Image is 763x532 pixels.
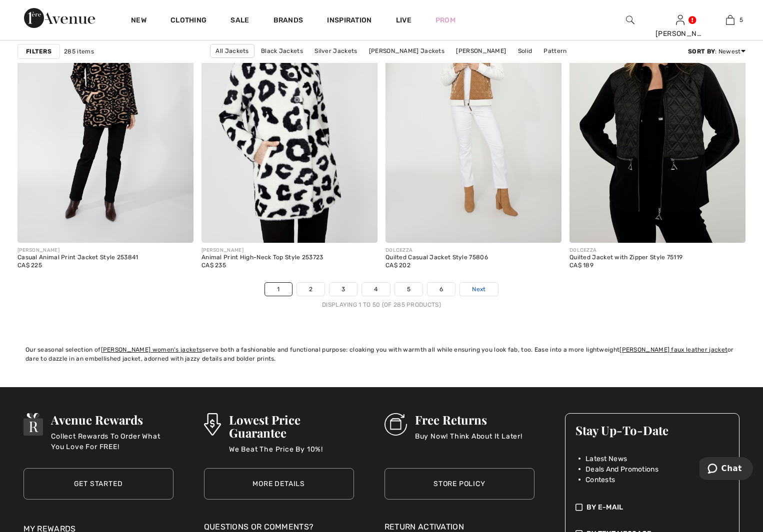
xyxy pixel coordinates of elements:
iframe: Opens a widget where you can chat to one of our agents [699,457,753,482]
a: Clothing [170,16,206,26]
div: Our seasonal selection of serve both a fashionable and functional purpose: cloaking you with warm... [25,345,737,363]
a: Black Jackets [256,44,308,57]
div: [PERSON_NAME] [201,247,323,254]
img: My Bag [726,14,734,26]
strong: Filters [26,47,51,56]
div: : Newest [688,47,745,56]
nav: Page navigation [17,282,745,309]
div: Animal Print High-Neck Top Style 253723 [201,254,323,261]
span: CA$ 189 [569,262,593,269]
a: Solid [513,44,537,57]
img: check [575,502,582,513]
span: Contests [585,475,615,485]
img: My Info [676,14,684,26]
h3: Stay Up-To-Date [575,424,729,437]
a: Next [460,283,497,296]
div: Quilted Casual Jacket Style 75806 [385,254,488,261]
span: By E-mail [586,502,623,513]
p: We Beat The Price By 10%! [229,444,354,464]
span: Next [472,285,485,294]
span: Inspiration [327,16,371,26]
div: DOLCEZZA [569,247,682,254]
img: Free Returns [384,413,407,436]
div: [PERSON_NAME] [655,28,704,39]
div: Casual Animal Print Jacket Style 253841 [17,254,138,261]
p: Buy Now! Think About It Later! [415,431,522,451]
a: Store Policy [384,468,534,500]
a: 3 [329,283,357,296]
a: Live [396,15,411,25]
a: Sign In [676,15,684,24]
h3: Avenue Rewards [51,413,173,426]
a: 6 [427,283,455,296]
a: 5 [395,283,422,296]
a: Get Started [23,468,173,500]
a: [PERSON_NAME] [451,44,511,57]
h3: Free Returns [415,413,522,426]
a: [PERSON_NAME] Jackets [364,44,449,57]
a: 2 [297,283,324,296]
span: CA$ 235 [201,262,226,269]
a: Pattern [538,44,571,57]
span: CA$ 202 [385,262,410,269]
img: Lowest Price Guarantee [204,413,221,436]
span: Deals And Promotions [585,464,658,475]
a: More Details [204,468,354,500]
div: [PERSON_NAME] [17,247,138,254]
div: Displaying 1 to 50 (of 285 products) [17,300,745,309]
img: search the website [626,14,634,26]
span: 285 items [64,47,94,56]
h3: Lowest Price Guarantee [229,413,354,439]
a: 1 [265,283,291,296]
img: Avenue Rewards [23,413,43,436]
a: 5 [705,14,754,26]
a: 4 [362,283,389,296]
a: Brands [273,16,303,26]
p: Collect Rewards To Order What You Love For FREE! [51,431,173,451]
div: Quilted Jacket with Zipper Style 75119 [569,254,682,261]
a: Silver Jackets [309,44,362,57]
strong: Sort By [688,48,715,55]
a: [PERSON_NAME] women's jackets [101,346,202,353]
a: [PERSON_NAME] faux leather jacket [619,346,727,353]
span: CA$ 225 [17,262,42,269]
a: All Jackets [210,44,254,58]
span: 5 [739,15,743,24]
img: 1ère Avenue [24,8,95,28]
div: DOLCEZZA [385,247,488,254]
span: Latest News [585,454,627,464]
a: Sale [230,16,249,26]
a: New [131,16,146,26]
a: Prom [435,15,455,25]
